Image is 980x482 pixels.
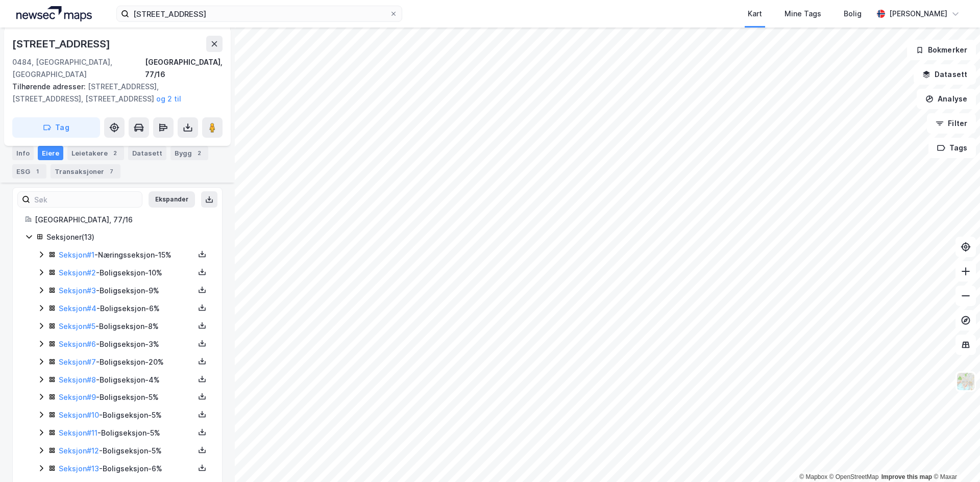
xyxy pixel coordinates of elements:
[59,302,194,315] div: - Boligseksjon - 6%
[46,231,210,243] div: Seksjoner ( 13 )
[170,146,208,160] div: Bygg
[59,249,194,261] div: - Næringsseksjon - 15%
[917,89,976,109] button: Analyse
[59,285,194,297] div: - Boligseksjon - 9%
[59,250,94,259] a: Seksjon#1
[59,358,96,366] a: Seksjon#7
[30,192,142,207] input: Søk
[907,40,976,60] button: Bokmerker
[38,146,63,160] div: Eiere
[59,463,194,475] div: - Boligseksjon - 6%
[194,148,204,158] div: 2
[59,286,96,295] a: Seksjon#3
[12,81,214,105] div: [STREET_ADDRESS], [STREET_ADDRESS], [STREET_ADDRESS]
[12,146,34,160] div: Info
[12,164,46,179] div: ESG
[12,82,88,91] span: Tilhørende adresser:
[956,372,975,391] img: Z
[59,338,194,350] div: - Boligseksjon - 3%
[128,146,166,160] div: Datasett
[748,8,762,20] div: Kart
[829,473,879,480] a: OpenStreetMap
[129,6,389,21] input: Søk på adresse, matrikkel, gårdeiere, leietakere eller personer
[59,356,194,368] div: - Boligseksjon - 20%
[59,391,194,403] div: - Boligseksjon - 5%
[59,409,194,421] div: - Boligseksjon - 5%
[59,268,96,277] a: Seksjon#2
[59,322,95,331] a: Seksjon#5
[51,164,120,179] div: Transaksjoner
[785,8,821,20] div: Mine Tags
[67,146,124,160] div: Leietakere
[928,138,976,158] button: Tags
[59,304,96,313] a: Seksjon#4
[59,340,96,348] a: Seksjon#6
[59,428,97,437] a: Seksjon#11
[12,56,145,81] div: 0484, [GEOGRAPHIC_DATA], [GEOGRAPHIC_DATA]
[59,267,194,279] div: - Boligseksjon - 10%
[110,148,120,158] div: 2
[881,473,932,480] a: Improve this map
[889,8,947,20] div: [PERSON_NAME]
[59,393,96,401] a: Seksjon#9
[844,8,862,20] div: Bolig
[59,446,99,455] a: Seksjon#12
[929,433,980,482] iframe: Chat Widget
[59,374,194,386] div: - Boligseksjon - 4%
[927,113,976,134] button: Filter
[929,433,980,482] div: Kontrollprogram for chat
[59,464,99,473] a: Seksjon#13
[35,214,210,226] div: [GEOGRAPHIC_DATA], 77/16
[106,166,116,176] div: 7
[59,320,194,333] div: - Boligseksjon - 8%
[59,427,194,439] div: - Boligseksjon - 5%
[32,166,42,176] div: 1
[59,445,194,457] div: - Boligseksjon - 5%
[799,473,827,480] a: Mapbox
[12,117,100,138] button: Tag
[59,411,99,419] a: Seksjon#10
[16,6,92,21] img: logo.a4113a55bc3d86da70a041830d287a7e.svg
[149,191,195,208] button: Ekspander
[12,36,112,52] div: [STREET_ADDRESS]
[145,56,223,81] div: [GEOGRAPHIC_DATA], 77/16
[914,64,976,85] button: Datasett
[59,375,96,384] a: Seksjon#8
